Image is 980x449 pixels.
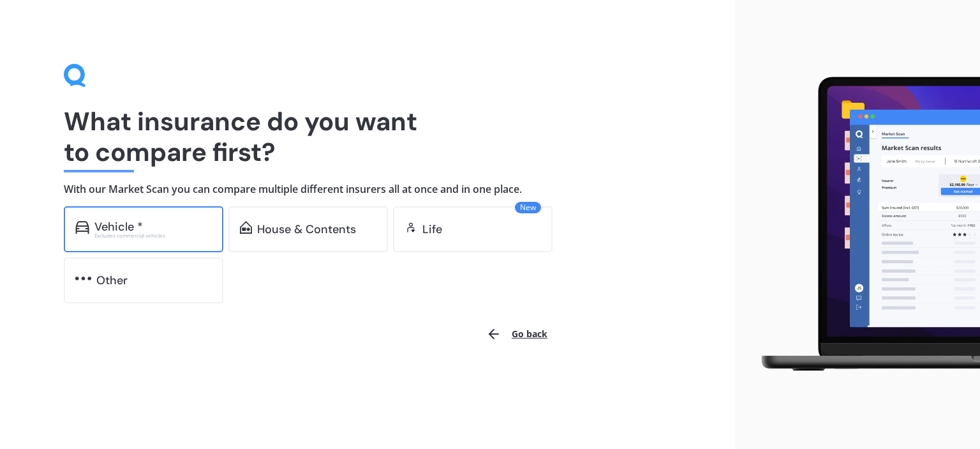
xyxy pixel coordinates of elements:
button: Go back [479,319,555,349]
h1: What insurance do you want to compare first? [64,106,671,167]
img: home-and-contents.b802091223b8502ef2dd.svg [240,221,252,234]
img: other.81dba5aafe580aa69f38.svg [75,272,91,285]
div: Excludes commercial vehicles [94,233,212,238]
img: laptop.webp [745,70,980,379]
div: Vehicle * [94,220,143,233]
h4: With our Market Scan you can compare multiple different insurers all at once and in one place. [64,183,671,196]
span: New [515,202,541,213]
div: House & Contents [257,223,356,236]
div: Other [96,274,128,287]
div: Life [422,223,442,236]
img: car.f15378c7a67c060ca3f3.svg [75,221,89,234]
img: life.f720d6a2d7cdcd3ad642.svg [405,221,417,234]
